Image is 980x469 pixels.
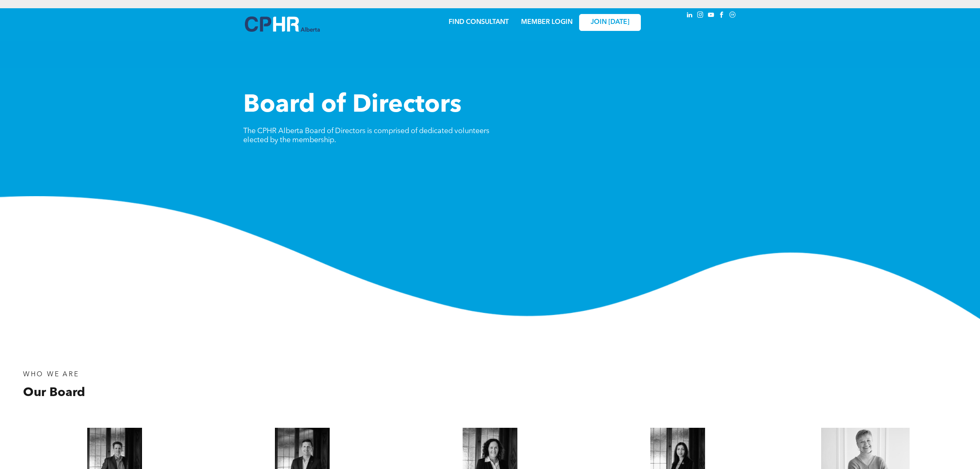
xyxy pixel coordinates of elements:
a: FIND CONSULTANT [449,19,509,26]
a: MEMBER LOGIN [521,19,573,26]
a: instagram [696,10,705,21]
span: The CPHR Alberta Board of Directors is comprised of dedicated volunteers elected by the membership. [243,127,489,144]
span: WHO WE ARE [23,371,79,378]
a: Social network [728,10,737,21]
a: facebook [717,10,726,21]
span: JOIN [DATE] [591,19,629,26]
a: youtube [707,10,716,21]
span: Our Board [23,387,85,399]
img: A blue and white logo for cp alberta [245,16,320,32]
span: Board of Directors [243,93,461,118]
a: linkedin [685,10,694,21]
a: JOIN [DATE] [579,14,641,31]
